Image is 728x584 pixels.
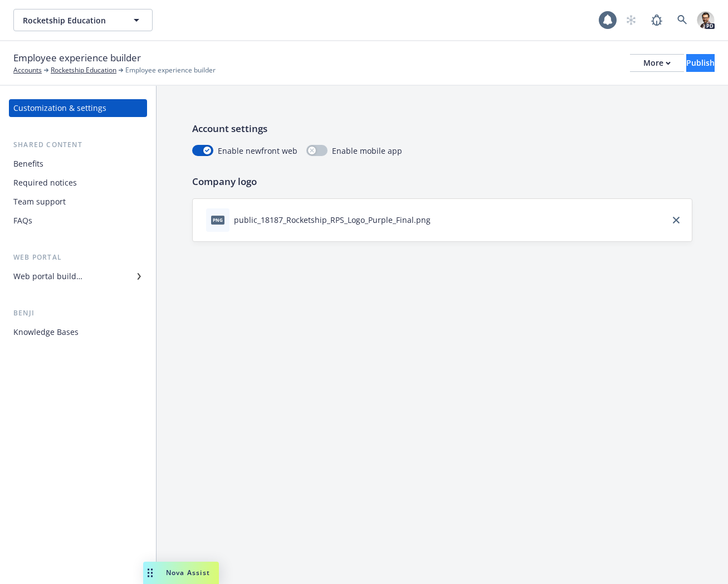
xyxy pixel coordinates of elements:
[143,562,157,584] div: Drag to move
[13,65,42,75] a: Accounts
[13,155,43,173] div: Benefits
[13,99,106,117] div: Customization & settings
[643,55,671,71] div: More
[125,65,216,75] span: Employee experience builder
[630,54,684,72] button: More
[9,99,147,117] a: Customization & settings
[671,9,693,31] a: Search
[51,65,116,75] a: Rocketship Education
[13,174,77,192] div: Required notices
[9,308,147,319] div: Benji
[9,252,147,263] div: Web portal
[166,568,210,577] span: Nova Assist
[13,193,66,211] div: Team support
[192,174,692,189] p: Company logo
[192,121,692,136] p: Account settings
[697,11,715,29] img: photo
[9,212,147,230] a: FAQs
[211,216,224,224] span: png
[9,267,147,285] a: Web portal builder
[143,562,219,584] button: Nova Assist
[9,174,147,192] a: Required notices
[13,212,32,230] div: FAQs
[435,214,444,226] button: download file
[9,193,147,211] a: Team support
[9,155,147,173] a: Benefits
[686,55,715,71] div: Publish
[13,51,141,65] span: Employee experience builder
[686,54,715,72] button: Publish
[670,213,683,227] a: close
[620,9,642,31] a: Start snowing
[9,139,147,150] div: Shared content
[646,9,668,31] a: Report a Bug
[13,267,82,285] div: Web portal builder
[13,323,79,341] div: Knowledge Bases
[234,214,431,226] div: public_18187_Rocketship_RPS_Logo_Purple_Final.png
[218,145,297,157] span: Enable newfront web
[332,145,402,157] span: Enable mobile app
[23,14,119,26] span: Rocketship Education
[13,9,153,31] button: Rocketship Education
[9,323,147,341] a: Knowledge Bases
